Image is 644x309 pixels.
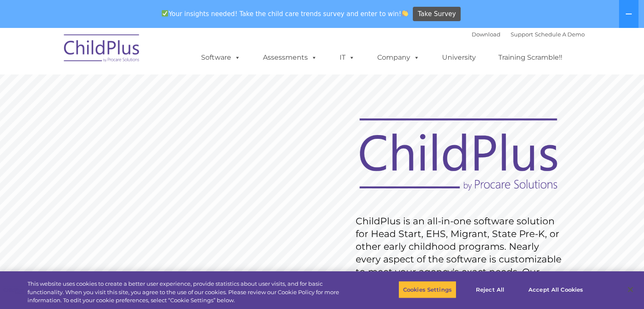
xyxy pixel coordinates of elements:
[434,49,484,66] a: University
[402,10,408,17] img: 👏
[162,10,168,17] img: ✅
[331,49,363,66] a: IT
[524,281,588,298] button: Accept All Cookies
[621,280,640,299] button: Close
[472,31,585,38] font: |
[490,49,571,66] a: Training Scramble!!
[254,49,326,66] a: Assessments
[158,6,412,22] span: Your insights needed! Take the child care trends survey and enter to win!
[418,7,456,22] span: Take Survey
[535,31,585,38] a: Schedule A Demo
[413,7,461,22] a: Take Survey
[398,281,456,298] button: Cookies Settings
[60,28,144,71] img: ChildPlus by Procare Solutions
[472,31,500,38] a: Download
[369,49,428,66] a: Company
[511,31,533,38] a: Support
[356,215,566,304] rs-layer: ChildPlus is an all-in-one software solution for Head Start, EHS, Migrant, State Pre-K, or other ...
[464,281,517,298] button: Reject All
[28,280,354,305] div: This website uses cookies to create a better user experience, provide statistics about user visit...
[193,49,249,66] a: Software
